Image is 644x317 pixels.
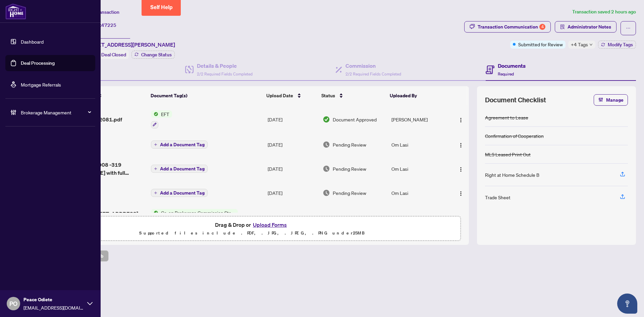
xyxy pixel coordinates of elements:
span: Self Help [150,4,173,10]
h4: Commission [345,62,401,70]
span: Administrator Notes [568,21,611,32]
button: Add a Document Tag [151,140,208,149]
span: 2/2 Required Fields Completed [345,71,401,76]
td: [DATE] [265,105,320,134]
img: logo [5,3,26,19]
span: plus [154,167,157,170]
span: Manage [606,95,624,105]
div: Agreement to Lease [485,114,528,121]
span: +4 Tags [571,41,588,48]
img: Document Status [323,116,330,123]
th: (11) File Name [59,86,148,105]
span: Add a Document Tag [160,166,205,171]
a: Dashboard [21,39,44,45]
h4: Details & People [197,62,253,70]
button: Add a Document Tag [151,165,208,173]
img: Document Status [323,141,330,148]
td: [PERSON_NAME] [389,105,449,134]
span: Drag & Drop or [215,220,289,229]
button: Add a Document Tag [151,141,208,149]
span: solution [560,24,565,29]
div: 4 [539,24,545,30]
span: plus [154,143,157,146]
article: Transaction saved 2 hours ago [572,8,636,16]
th: Status [319,86,387,105]
div: Transaction Communication [478,21,545,32]
span: plus [154,191,157,195]
span: Required [498,71,514,76]
span: Status [321,92,335,99]
button: Change Status [131,51,175,59]
button: Open asap [617,294,637,314]
div: MLS Leased Print Out [485,151,531,158]
span: Drag & Drop orUpload FormsSupported files include .PDF, .JPG, .JPEG, .PNG under25MB [43,216,461,241]
img: Logo [458,117,464,123]
span: Submitted for Review [518,41,563,48]
button: Logo [455,188,466,198]
img: Document Status [323,165,330,172]
img: Logo [458,143,464,148]
span: schedule b of 4008 -319 [PERSON_NAME] with full initials.pdf [62,161,146,177]
button: Administrator Notes [555,21,616,33]
span: down [589,43,593,46]
span: Add a Document Tag [160,191,205,195]
span: Document Checklist [485,95,546,105]
span: Peace Odiete [23,296,84,303]
a: Mortgage Referrals [21,82,61,88]
td: [DATE] [265,155,320,182]
a: Deal Processing [21,60,55,66]
span: ellipsis [626,26,631,31]
img: Document Status [323,189,330,197]
button: Status IconEFT [151,110,172,128]
span: Pending Review [333,165,366,172]
span: Deal Closed [101,52,126,58]
span: Document Approved [333,116,377,123]
span: View Transaction [84,9,119,15]
span: Co-op Brokerage Commission Statement [158,209,238,216]
button: Transaction Communication4 [464,21,551,33]
span: EFT [158,110,172,118]
button: Modify Tags [598,41,636,49]
button: Status IconCo-op Brokerage Commission Statement [151,209,238,227]
div: Status: [83,50,129,59]
th: Uploaded By [387,86,447,105]
button: Add a Document Tag [151,189,208,197]
img: Logo [458,191,464,196]
td: [DATE] [265,134,320,155]
td: [DATE] [265,182,320,204]
h4: Documents [498,62,526,70]
span: 47225 [101,22,116,28]
div: Confirmation of Cooperation [485,132,544,140]
button: Logo [455,163,466,174]
img: Status Icon [151,209,158,216]
img: Status Icon [151,110,158,118]
td: Om Lasi [389,134,449,155]
button: Manage [594,94,628,106]
span: Modify Tags [608,42,633,47]
span: Upload Date [266,92,293,99]
th: Upload Date [264,86,319,105]
span: Brokerage Management [21,109,91,116]
button: Logo [455,139,466,150]
th: Document Tag(s) [148,86,264,105]
span: INVOICE - [STREET_ADDRESS][PERSON_NAME]pdf [62,210,146,226]
span: Pending Review [333,141,366,148]
span: 2/2 Required Fields Completed [197,71,253,76]
div: Trade Sheet [485,194,511,201]
td: [DATE] [265,204,320,232]
img: Logo [458,167,464,172]
td: Om Lasi [389,182,449,204]
td: Florabelle Tabije [389,204,449,232]
td: Om Lasi [389,155,449,182]
p: Supported files include .PDF, .JPG, .JPEG, .PNG under 25 MB [47,229,457,237]
span: [EMAIL_ADDRESS][DOMAIN_NAME] [23,304,84,311]
button: Upload Forms [251,220,289,229]
span: Add a Document Tag [160,142,205,147]
span: [STREET_ADDRESS][PERSON_NAME] [83,41,175,49]
button: Logo [455,114,466,125]
span: PO [9,299,17,308]
span: Change Status [141,52,172,57]
div: Right at Home Schedule B [485,171,539,178]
